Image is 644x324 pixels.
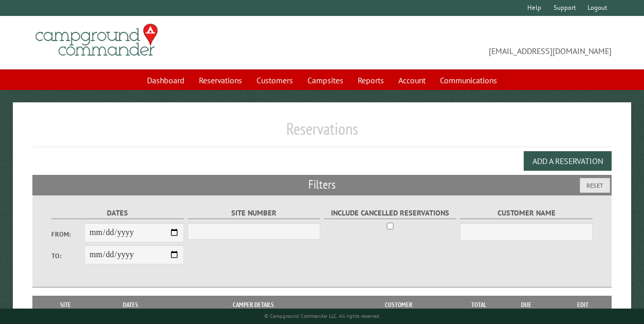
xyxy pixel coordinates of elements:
a: Customers [250,70,299,90]
button: Reset [580,178,610,193]
span: [EMAIL_ADDRESS][DOMAIN_NAME] [322,28,612,57]
label: Site Number [188,207,321,219]
label: To: [51,251,85,261]
th: Edit [554,296,612,314]
a: Communications [434,70,503,90]
th: Camper Details [168,296,339,314]
label: Include Cancelled Reservations [324,207,457,219]
img: Campground Commander [32,20,161,60]
a: Campsites [301,70,349,90]
a: Reservations [193,70,248,90]
small: © Campground Commander LLC. All rights reserved. [264,313,380,319]
th: Total [458,296,500,314]
a: Dashboard [141,70,191,90]
label: From: [51,229,85,239]
h1: Reservations [32,119,612,147]
a: Account [392,70,432,90]
label: Customer Name [460,207,593,219]
th: Site [38,296,94,314]
h2: Filters [32,175,612,194]
a: Reports [352,70,390,90]
button: Add a Reservation [524,151,612,171]
th: Customer [339,296,458,314]
th: Dates [94,296,168,314]
label: Dates [51,207,185,219]
th: Due [500,296,554,314]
